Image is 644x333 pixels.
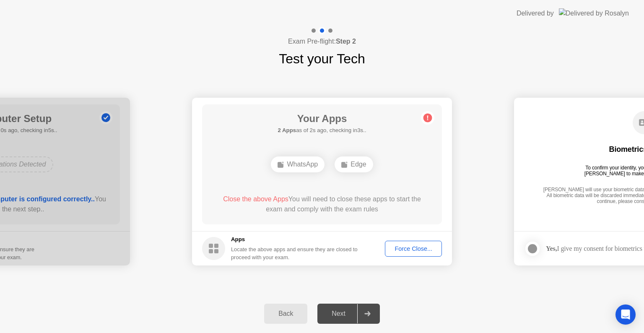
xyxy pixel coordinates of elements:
[271,156,325,172] div: WhatsApp
[278,127,296,133] b: 2 Apps
[231,245,358,261] div: Locate the above apps and ensure they are closed to proceed with your exam.
[231,235,358,244] h5: Apps
[559,8,629,18] img: Delivered by Rosalyn
[264,304,307,324] button: Back
[517,8,554,18] div: Delivered by
[546,245,557,252] strong: Yes,
[278,126,366,135] h5: as of 2s ago, checking in3s..
[335,156,373,172] div: Edge
[615,304,636,325] div: Open Intercom Messenger
[267,310,305,317] div: Back
[214,194,430,214] div: You will need to close these apps to start the exam and comply with the exam rules
[388,245,439,252] div: Force Close...
[278,111,366,126] h1: Your Apps
[385,241,442,257] button: Force Close...
[336,38,356,45] b: Step 2
[288,36,356,47] h4: Exam Pre-flight:
[223,195,288,203] span: Close the above Apps
[317,304,380,324] button: Next
[320,310,357,317] div: Next
[279,49,365,69] h1: Test your Tech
